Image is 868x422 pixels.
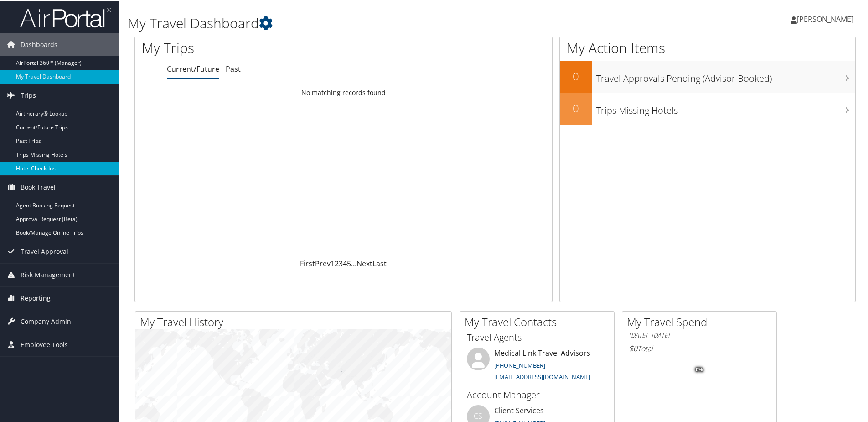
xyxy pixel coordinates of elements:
[467,388,607,401] h3: Account Manager
[356,258,372,268] a: Next
[629,330,770,339] h6: [DATE] - [DATE]
[560,92,855,124] a: 0Trips Missing Hotels
[339,258,343,268] a: 3
[135,84,552,100] td: No matching records found
[21,175,56,198] span: Book Travel
[467,330,607,343] h3: Travel Agents
[560,68,592,83] h2: 0
[797,13,853,23] span: [PERSON_NAME]
[494,360,545,369] a: [PHONE_NUMBER]
[696,366,703,372] tspan: 0%
[347,258,351,268] a: 5
[494,372,590,380] a: [EMAIL_ADDRESS][DOMAIN_NAME]
[21,309,71,332] span: Company Admin
[372,258,387,268] a: Last
[140,313,451,329] h2: My Travel History
[21,286,51,309] span: Reporting
[343,258,347,268] a: 4
[167,63,219,73] a: Current/Future
[21,332,68,355] span: Employee Tools
[465,313,614,329] h2: My Travel Contacts
[21,83,36,106] span: Trips
[315,258,331,268] a: Prev
[790,5,863,32] a: [PERSON_NAME]
[560,100,592,115] h2: 0
[629,343,770,353] h6: Total
[335,258,339,268] a: 2
[331,258,335,268] a: 1
[21,239,68,262] span: Travel Approval
[21,32,57,55] span: Dashboards
[560,37,855,57] h1: My Action Items
[351,258,356,268] span: …
[142,37,372,57] h1: My Trips
[596,99,855,116] h3: Trips Missing Hotels
[462,347,612,384] li: Medical Link Travel Advisors
[226,63,241,73] a: Past
[300,258,315,268] a: First
[629,343,637,353] span: $0
[21,263,75,285] span: Risk Management
[627,313,776,329] h2: My Travel Spend
[560,60,855,92] a: 0Travel Approvals Pending (Advisor Booked)
[596,67,855,84] h3: Travel Approvals Pending (Advisor Booked)
[128,13,618,32] h1: My Travel Dashboard
[20,6,111,27] img: airportal-logo.png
